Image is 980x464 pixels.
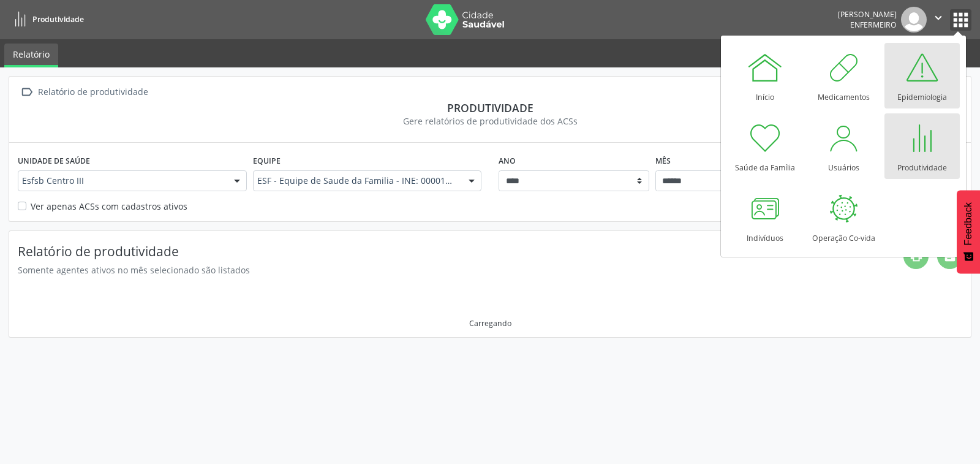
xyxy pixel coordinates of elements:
img: img [901,7,927,32]
a: Epidemiologia [884,43,960,108]
a: Saúde da Família [728,113,803,179]
label: Equipe [253,151,281,170]
i:  [18,83,36,101]
span: Esfsb Centro III [22,175,222,187]
div: [PERSON_NAME] [838,9,897,20]
a: Relatório [4,44,58,67]
label: Mês [655,151,671,170]
i:  [932,11,945,25]
a: Operação Co-vida [806,184,881,249]
a:  Relatório de produtividade [18,83,150,101]
div: Relatório de produtividade [36,83,150,101]
label: Ano [499,151,516,170]
div: Carregando [469,318,511,329]
span: Produtividade [32,14,84,25]
button:  [927,7,950,32]
a: Indivíduos [728,184,803,249]
a: Produtividade [884,113,960,179]
h4: Relatório de produtividade [18,244,903,259]
button: Feedback - Mostrar pesquisa [957,190,980,273]
a: Medicamentos [806,43,881,108]
span: Enfermeiro [850,20,897,30]
div: Gere relatórios de produtividade dos ACSs [18,115,962,127]
label: Unidade de saúde [18,151,90,170]
div: Somente agentes ativos no mês selecionado são listados [18,264,903,276]
span: Feedback [963,202,974,245]
div: Produtividade [18,101,962,115]
label: Ver apenas ACSs com cadastros ativos [31,200,187,213]
a: Início [728,43,803,108]
span: ESF - Equipe de Saude da Familia - INE: 0000195626 [257,175,457,187]
button: apps [950,9,971,31]
a: Usuários [806,113,881,179]
a: Produtividade [9,9,84,29]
